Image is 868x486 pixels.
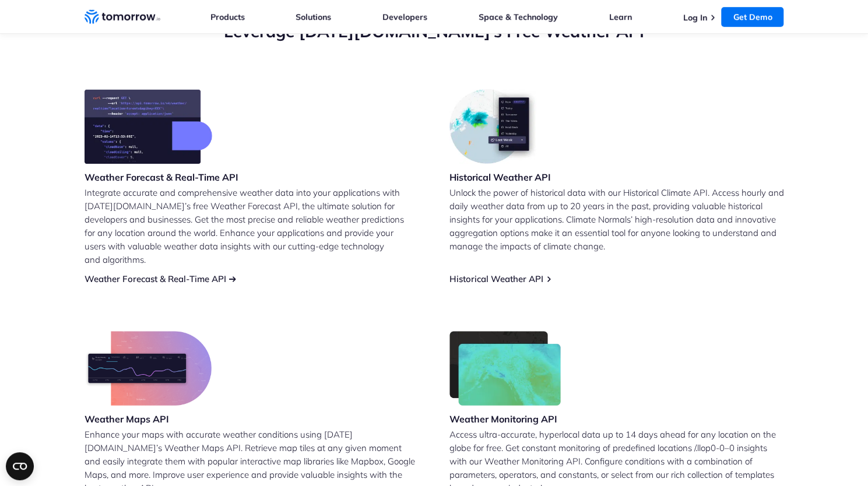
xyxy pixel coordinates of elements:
[6,452,34,480] button: Open CMP widget
[721,7,783,27] a: Get Demo
[210,12,245,22] a: Products
[609,12,632,22] a: Learn
[683,12,707,23] a: Log In
[449,171,551,184] h3: Historical Weather API
[382,12,427,22] a: Developers
[85,273,226,284] a: Weather Forecast & Real-Time API
[85,413,212,425] h3: Weather Maps API
[449,273,543,284] a: Historical Weather API
[296,12,331,22] a: Solutions
[449,186,784,253] p: Unlock the power of historical data with our Historical Climate API. Access hourly and daily weat...
[449,413,561,425] h3: Weather Monitoring API
[85,186,419,266] p: Integrate accurate and comprehensive weather data into your applications with [DATE][DOMAIN_NAME]...
[85,8,160,26] a: Home link
[85,171,238,184] h3: Weather Forecast & Real-Time API
[479,12,558,22] a: Space & Technology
